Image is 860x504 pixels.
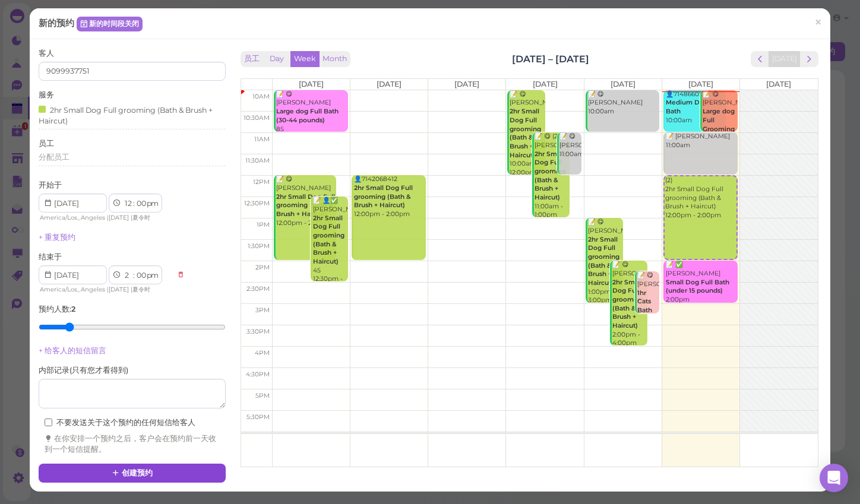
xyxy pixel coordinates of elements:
[39,180,62,191] label: 开始于
[255,349,270,357] span: 4pm
[276,90,348,142] div: 📝 😋 [PERSON_NAME] 85 10:00am
[313,214,344,265] b: 2hr Small Dog Full grooming (Bath & Brush + Haircut)
[244,114,270,122] span: 10:30am
[612,278,644,329] b: 2hr Small Dog Full grooming (Bath & Brush + Haircut)
[132,286,150,293] span: 夏令时
[246,328,270,335] span: 3:30pm
[45,417,195,428] label: 不要发送关于这个预约的任何短信给客人
[510,107,541,159] b: 2hr Small Dog Full grooming (Bath & Brush + Haircut)
[246,285,270,293] span: 2:30pm
[39,252,62,262] label: 结束于
[246,370,270,378] span: 4:30pm
[587,218,623,305] div: 📝 😋 [PERSON_NAME] 1:00pm - 3:00pm
[509,90,545,177] div: 📝 😋 [PERSON_NAME] 10:00am - 12:00pm
[257,221,270,229] span: 1pm
[688,80,713,88] span: [DATE]
[246,413,270,421] span: 5:30pm
[751,51,769,67] button: prev
[39,138,54,149] label: 员工
[39,284,171,295] div: | |
[319,51,350,67] button: Month
[535,150,566,201] b: 2hr Small Dog Full grooming (Bath & Brush + Haircut)
[665,132,738,150] div: 📝 [PERSON_NAME] 11:00am
[512,52,589,66] h2: [DATE] – [DATE]
[255,306,270,314] span: 3pm
[769,51,801,67] button: [DATE]
[39,464,225,483] button: 创建预约
[241,51,263,67] button: 员工
[820,464,848,492] div: Open Intercom Messenger
[637,271,660,341] div: 📝 😋 [PERSON_NAME] 2:15pm - 3:15pm
[703,107,735,150] b: Large dog Full Grooming (30-44 pounds)
[39,48,54,59] label: 客人
[39,213,171,223] div: | |
[299,80,324,88] span: [DATE]
[666,99,722,115] b: Medium Dog Full Bath
[454,80,479,88] span: [DATE]
[253,178,270,186] span: 12pm
[71,305,75,313] b: 2
[588,236,619,287] b: 2hr Small Dog Full grooming (Bath & Brush + Haircut)
[665,176,736,220] div: (2) 2hr Small Dog Full grooming (Bath & Brush + Haircut) 12:00pm - 2:00pm
[245,157,270,164] span: 11:30am
[132,214,150,221] span: 夏令时
[252,93,270,100] span: 10am
[39,365,128,376] label: 内部记录 ( 只有您才看得到 )
[377,80,401,88] span: [DATE]
[290,51,320,67] button: Week
[353,175,426,218] div: 👤7142068412 12:00pm - 2:00pm
[276,107,339,124] b: Large dog Full Bath (30-44 pounds)
[276,175,336,227] div: 📝 😋 [PERSON_NAME] 12:00pm - 2:00pm
[665,90,726,125] div: 👤7148660523 10:00am
[248,242,270,250] span: 1:30pm
[39,233,75,242] a: + 重复预约
[39,103,222,126] div: 2hr Small Dog Full grooming (Bath & Brush + Haircut)
[255,264,270,271] span: 2pm
[559,132,582,159] div: 📝 😋 [PERSON_NAME] 11:00am
[800,51,818,67] button: next
[39,346,106,355] a: + 给客人的短信留言
[702,90,737,160] div: 📝 😋 [PERSON_NAME] 10:00am
[39,90,54,100] label: 服务
[354,184,413,209] b: 2hr Small Dog Full grooming (Bath & Brush + Haircut)
[611,80,635,88] span: [DATE]
[109,214,129,221] span: [DATE]
[40,214,105,221] span: America/Los_Angeles
[254,135,270,143] span: 11am
[534,132,570,220] div: 📝 😋 (2) [PERSON_NAME] 11:00am - 1:00pm
[45,419,52,426] input: 不要发送关于这个预约的任何短信给客人
[244,199,270,207] span: 12:30pm
[77,17,143,31] a: 新的时间段关闭
[312,196,347,293] div: 📝 👤✅ [PERSON_NAME] 45 12:30pm - 2:30pm
[612,261,647,348] div: 📝 😋 [PERSON_NAME] 2:00pm - 4:00pm
[666,278,729,295] b: Small Dog Full Bath (under 15 pounds)
[39,62,225,81] input: 搜索名字或电话
[263,51,291,67] button: Day
[39,17,77,28] span: 新的预约
[587,90,660,116] div: 📝 😋 [PERSON_NAME] 10:00am
[109,286,129,293] span: [DATE]
[276,193,335,218] b: 2hr Small Dog Full grooming (Bath & Brush + Haircut)
[637,289,652,314] b: 1hr Cats Bath
[814,14,821,31] span: ×
[45,433,219,455] div: 在你安排一个预约之后，客户会在预约前一天收到一个短信提醒。
[665,261,738,304] div: 📝 ✅ [PERSON_NAME] 2:00pm
[39,304,75,315] label: 预约人数 :
[533,80,558,88] span: [DATE]
[255,392,270,400] span: 5pm
[766,80,791,88] span: [DATE]
[40,286,105,293] span: America/Los_Angeles
[39,153,69,161] span: 分配员工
